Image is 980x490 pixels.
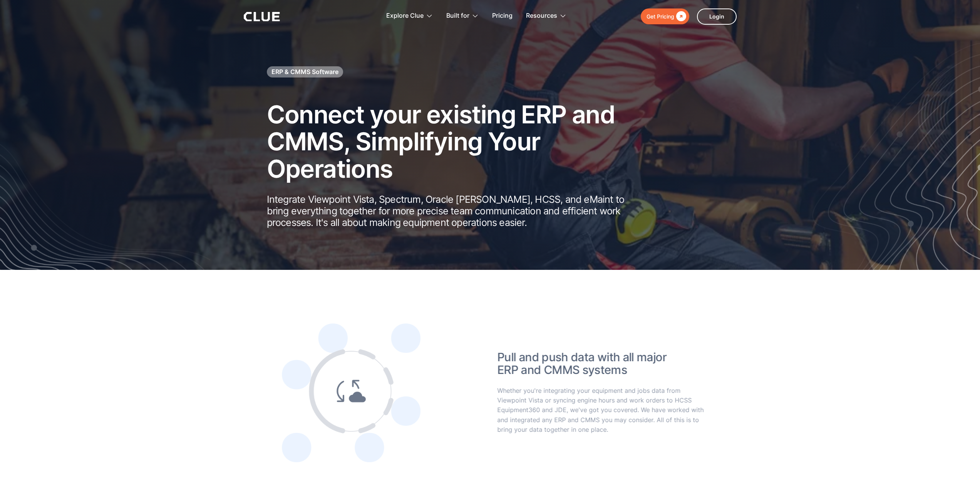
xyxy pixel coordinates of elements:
[492,4,513,28] a: Pricing
[446,4,469,28] div: Built for
[446,4,479,28] div: Built for
[674,12,686,21] div: 
[497,343,705,376] h2: Pull and push data with all major ERP and CMMS systems
[386,4,433,28] div: Explore Clue
[267,101,633,182] h2: Connect your existing ERP and CMMS, Simplifying Your Operations
[282,323,420,462] img: Cloud data synchronization icon
[271,67,338,76] h1: ERP & CMMS Software
[647,12,674,21] div: Get Pricing
[267,194,633,228] p: Integrate Viewpoint Vista, Spectrum, Oracle [PERSON_NAME], HCSS, and eMaint to bring everything t...
[526,4,566,28] div: Resources
[386,4,424,28] div: Explore Clue
[497,386,705,434] p: Whether you're integrating your equipment and jobs data from Viewpoint Vista or syncing engine ho...
[526,4,557,28] div: Resources
[810,41,980,270] img: Construction fleet management software
[641,8,689,24] a: Get Pricing
[697,8,737,25] a: Login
